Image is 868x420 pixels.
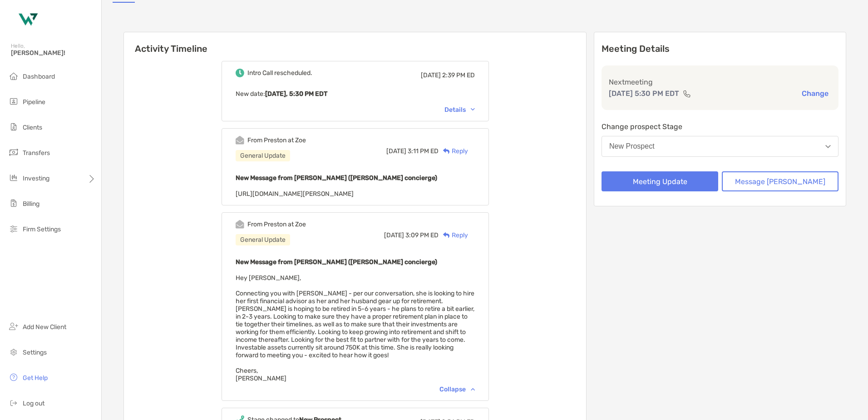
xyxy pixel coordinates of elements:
img: Open dropdown arrow [825,145,831,148]
span: [DATE] [386,147,406,155]
div: Details [444,106,475,114]
img: Chevron icon [471,388,475,390]
img: Reply icon [443,148,450,154]
img: Reply icon [443,232,450,238]
span: 2:39 PM ED [442,71,475,79]
div: New Prospect [609,142,655,150]
button: Message [PERSON_NAME] [722,171,838,191]
p: Meeting Details [602,43,838,55]
img: logout icon [8,397,19,408]
div: From Preston at Zoe [247,136,306,144]
img: pipeline icon [8,96,19,107]
div: Collapse [439,385,475,393]
p: Change prospect Stage [602,121,838,132]
span: [DATE] [384,231,404,239]
span: Pipeline [23,98,45,106]
span: [URL][DOMAIN_NAME][PERSON_NAME] [236,190,354,198]
img: Event icon [236,69,244,77]
b: [DATE], 5:30 PM EDT [265,90,327,98]
span: 3:09 PM ED [405,231,439,239]
span: Settings [23,349,47,356]
p: [DATE] 5:30 PM EDT [609,88,679,99]
b: New Message from [PERSON_NAME] ([PERSON_NAME] concierge) [236,258,437,266]
img: transfers icon [8,147,19,158]
img: billing icon [8,198,19,209]
span: Investing [23,175,49,182]
span: Dashboard [23,73,55,80]
span: Clients [23,124,42,131]
span: [PERSON_NAME]! [11,49,96,57]
img: settings icon [8,346,19,357]
img: add_new_client icon [8,321,19,332]
b: New Message from [PERSON_NAME] ([PERSON_NAME] concierge) [236,174,437,182]
span: [DATE] [421,71,441,79]
div: Reply [439,146,468,156]
img: investing icon [8,172,19,183]
img: Event icon [236,136,244,145]
p: Next meeting [609,76,831,88]
img: get-help icon [8,372,19,383]
img: Zoe Logo [11,4,44,36]
div: General Update [236,150,290,161]
img: firm-settings icon [8,223,19,234]
span: Firm Settings [23,225,61,233]
button: New Prospect [602,136,838,157]
span: Transfers [23,149,50,157]
span: Add New Client [23,323,66,331]
div: Reply [439,230,468,240]
img: Chevron icon [471,108,475,111]
span: Log out [23,400,44,407]
img: dashboard icon [8,70,19,81]
img: communication type [683,90,691,97]
button: Change [799,89,831,98]
img: Event icon [236,220,244,229]
div: Intro Call rescheduled. [247,69,312,77]
span: Billing [23,200,39,208]
span: 3:11 PM ED [408,147,439,155]
div: General Update [236,234,290,245]
span: Get Help [23,374,48,382]
button: Meeting Update [602,171,718,191]
img: clients icon [8,121,19,132]
span: Hey [PERSON_NAME], Connecting you with [PERSON_NAME] - per our conversation, she is looking to hi... [236,274,474,382]
div: From Preston at Zoe [247,220,306,228]
p: New date : [236,88,475,100]
h6: Activity Timeline [124,32,586,54]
